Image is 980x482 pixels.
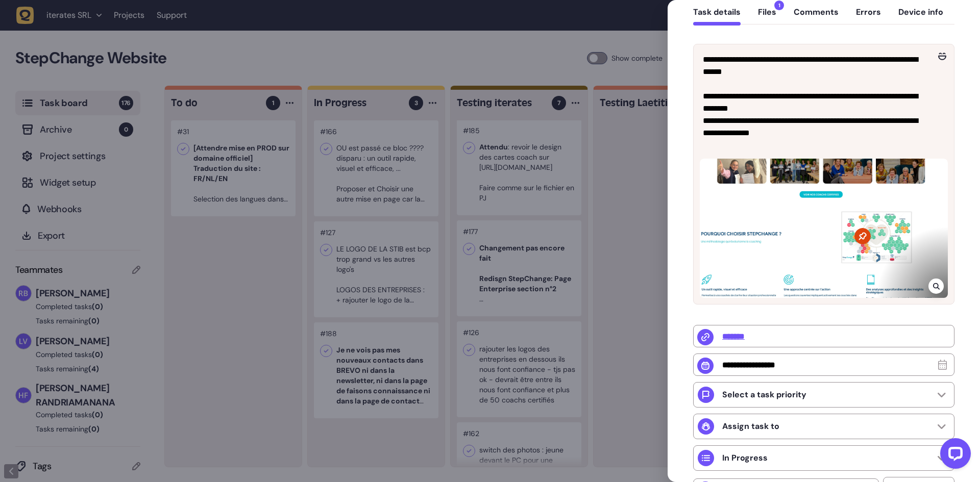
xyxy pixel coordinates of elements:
[774,1,784,10] span: 1
[758,7,776,26] button: Files
[794,7,839,26] button: Comments
[898,7,943,26] button: Device info
[693,7,741,26] button: Task details
[722,421,779,432] p: Assign task to
[722,453,768,463] p: In Progress
[856,7,881,26] button: Errors
[722,390,806,400] p: Select a task priority
[932,434,975,477] iframe: LiveChat chat widget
